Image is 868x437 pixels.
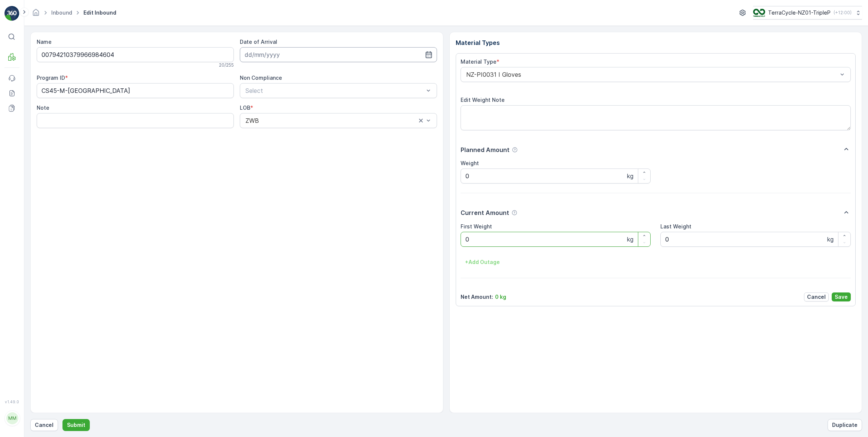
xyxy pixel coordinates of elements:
button: +Add Outage [461,256,504,268]
span: Edit Inbound [82,9,118,16]
a: Homepage [32,11,40,18]
label: Date of Arrival [240,39,277,45]
p: Select [245,86,424,95]
label: Material Type [461,58,496,65]
div: MM [6,412,18,424]
p: Net Amount : [461,293,493,301]
p: Planned Amount [461,145,510,154]
button: Cancel [30,419,58,431]
label: Last Weight [660,223,691,230]
button: Submit [62,419,90,431]
label: Name [37,39,52,45]
p: + Add Outage [465,258,500,266]
p: Duplicate [832,421,858,429]
a: Inbound [51,9,72,16]
label: Non Compliance [240,75,282,81]
p: 0 kg [495,293,506,301]
p: Cancel [35,421,54,429]
span: v 1.49.0 [4,400,19,404]
p: Submit [67,421,85,429]
p: kg [627,172,633,180]
label: LOB [240,104,250,111]
p: kg [627,235,633,244]
p: kg [827,235,834,244]
p: Save [835,293,848,301]
button: MM [4,406,19,431]
p: Material Types [456,38,856,47]
div: Help Tooltip Icon [512,147,518,153]
label: Weight [461,160,479,166]
button: Duplicate [828,419,862,431]
p: ( +12:00 ) [834,10,852,16]
p: Current Amount [461,208,509,217]
label: Program ID [37,75,65,81]
label: Edit Weight Note [461,97,505,103]
input: dd/mm/yyyy [240,47,437,62]
p: TerraCycle-NZ01-TripleP [768,9,831,16]
button: Save [832,292,851,301]
img: logo [4,6,19,21]
button: Cancel [804,292,829,301]
label: Note [37,104,49,111]
button: TerraCycle-NZ01-TripleP(+12:00) [753,6,862,19]
img: TC_7kpGtVS.png [753,9,765,17]
p: Cancel [807,293,826,301]
div: Help Tooltip Icon [511,210,517,216]
p: 20 / 255 [219,62,234,68]
label: First Weight [461,223,492,230]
